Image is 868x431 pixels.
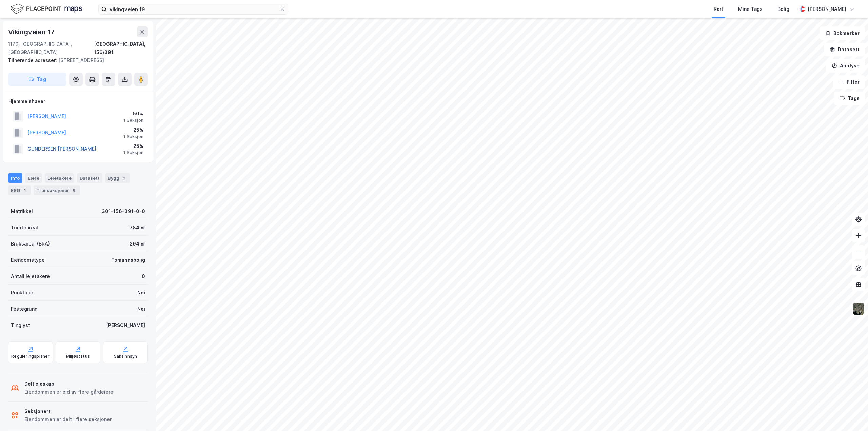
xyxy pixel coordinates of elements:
div: 1 Seksjon [123,118,143,123]
div: Datasett [77,173,102,183]
button: Filter [833,75,865,89]
div: Miljøstatus [66,354,90,359]
div: 1 [21,187,28,194]
button: Datasett [824,43,865,56]
div: Reguleringsplaner [11,354,50,359]
button: Tag [8,73,66,86]
div: Eiendomstype [11,256,45,264]
button: Analyse [826,59,865,73]
div: Eiendommen er eid av flere gårdeiere [24,388,113,396]
div: 0 [142,272,145,280]
div: Info [8,173,22,183]
div: 25% [123,126,143,134]
iframe: Chat Widget [834,398,868,431]
div: [STREET_ADDRESS] [8,56,142,64]
div: Vikingveien 17 [8,26,56,37]
div: Seksjonert [24,407,112,415]
span: Tilhørende adresser: [8,57,58,63]
div: 301-156-391-0-0 [102,207,145,215]
div: Bygg [105,173,130,183]
button: Tags [834,92,865,105]
div: Nei [137,289,145,297]
div: Mine Tags [738,5,763,13]
div: Tomteareal [11,223,38,232]
div: Bruksareal (BRA) [11,240,50,248]
div: 8 [71,187,77,194]
input: Søk på adresse, matrikkel, gårdeiere, leietakere eller personer [107,4,280,14]
div: 784 ㎡ [130,223,145,232]
div: Saksinnsyn [114,354,137,359]
div: Hjemmelshaver [8,97,147,105]
div: 1 Seksjon [123,150,143,155]
div: Tomannsbolig [111,256,145,264]
div: [PERSON_NAME] [808,5,846,13]
div: Antall leietakere [11,272,50,280]
div: 2 [121,175,127,181]
div: Transaksjoner [34,185,80,195]
div: 294 ㎡ [130,240,145,248]
div: Festegrunn [11,305,37,313]
div: Nei [137,305,145,313]
div: ESG [8,185,31,195]
img: 9k= [852,302,865,315]
div: Eiere [25,173,42,183]
div: Delt eieskap [24,380,113,388]
div: Matrikkel [11,207,33,215]
div: Kart [714,5,723,13]
div: 25% [123,142,143,150]
button: Bokmerker [820,26,865,40]
div: Bolig [777,5,789,13]
div: Leietakere [45,173,74,183]
div: [GEOGRAPHIC_DATA], 156/391 [94,40,148,56]
div: 1170, [GEOGRAPHIC_DATA], [GEOGRAPHIC_DATA] [8,40,94,56]
div: Punktleie [11,289,33,297]
div: 50% [123,110,143,118]
div: [PERSON_NAME] [106,321,145,329]
div: 1 Seksjon [123,134,143,139]
img: logo.f888ab2527a4732fd821a326f86c7f29.svg [11,3,82,15]
div: Tinglyst [11,321,30,329]
div: Eiendommen er delt i flere seksjoner [24,415,112,424]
